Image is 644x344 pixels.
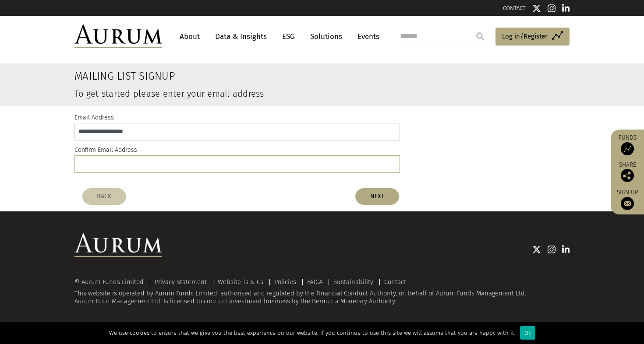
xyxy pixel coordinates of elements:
a: Sign up [615,189,640,210]
img: Sign up to our newsletter [621,197,634,210]
img: Share this post [621,169,634,182]
h3: To get started please enter your email address [74,89,485,98]
label: Email Address [74,112,114,123]
img: Instagram icon [548,245,556,254]
div: This website is operated by Aurum Funds Limited, authorised and regulated by the Financial Conduc... [74,279,570,305]
div: Ok [520,326,535,340]
img: Twitter icon [532,245,541,254]
h2: Mailing List Signup [74,70,485,83]
a: Solutions [306,28,347,45]
input: Submit [471,28,489,45]
img: Twitter icon [532,4,541,13]
button: NEXT [355,188,399,205]
img: Aurum [74,25,162,48]
a: Policies [274,278,296,286]
a: CONTACT [503,5,526,11]
button: BACK [82,188,126,205]
img: Aurum Logo [74,233,162,257]
img: Linkedin icon [562,4,570,13]
label: Confirm Email Address [74,145,137,155]
a: FATCA [307,278,322,286]
span: Log in/Register [502,31,548,42]
a: Data & Insights [211,28,271,45]
img: Linkedin icon [562,245,570,254]
a: ESG [278,28,299,45]
a: About [175,28,204,45]
a: Website Ts & Cs [218,278,263,286]
div: Share [615,162,640,182]
div: © Aurum Funds Limited [74,279,148,285]
img: Access Funds [621,142,634,155]
a: Contact [384,278,406,286]
a: Funds [615,134,640,155]
a: Events [353,28,379,45]
a: Log in/Register [495,28,570,46]
a: Privacy Statement [155,278,207,286]
img: Instagram icon [548,4,556,13]
a: Sustainability [333,278,373,286]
